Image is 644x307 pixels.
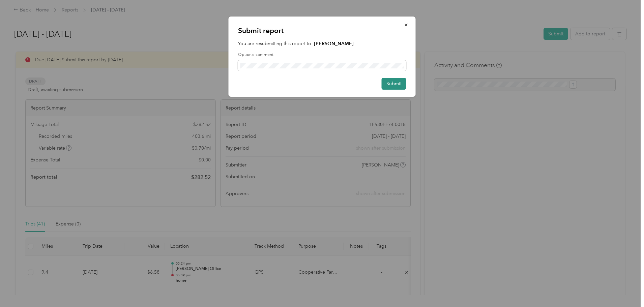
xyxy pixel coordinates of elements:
[238,52,406,58] label: Optional comment
[382,78,406,90] button: Submit
[238,40,406,47] p: You are resubmitting this report to:
[238,26,406,35] p: Submit report
[314,41,354,47] strong: [PERSON_NAME]
[606,269,644,307] iframe: Everlance-gr Chat Button Frame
